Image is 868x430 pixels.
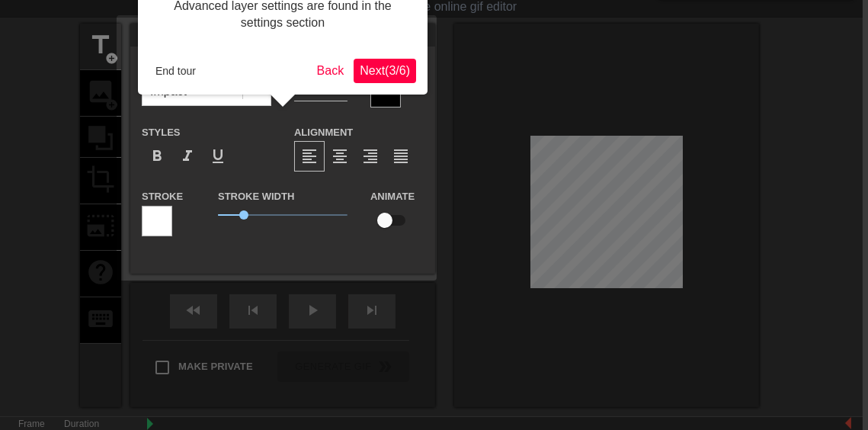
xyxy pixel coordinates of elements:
[86,30,115,59] span: title
[142,189,183,204] label: Stroke
[361,147,380,165] span: format_align_right
[354,59,416,83] button: Next
[363,301,381,319] span: skip_next
[209,147,227,165] span: format_underline
[105,52,118,65] span: add_circle
[218,189,294,204] label: Stroke Width
[178,147,197,165] span: format_italic
[331,147,349,165] span: format_align_center
[142,125,181,140] label: Styles
[244,301,262,319] span: skip_previous
[64,420,99,429] label: Duration
[300,147,319,165] span: format_align_left
[294,125,353,140] label: Alignment
[311,59,351,83] button: Back
[360,64,410,77] span: Next ( 3 / 6 )
[149,59,202,82] button: End tour
[370,189,415,204] label: Animate
[178,359,253,374] span: Make Private
[845,417,851,429] img: bound-end.png
[303,301,322,319] span: play_arrow
[148,147,166,165] span: format_bold
[392,147,410,165] span: format_align_justify
[184,301,203,319] span: fast_rewind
